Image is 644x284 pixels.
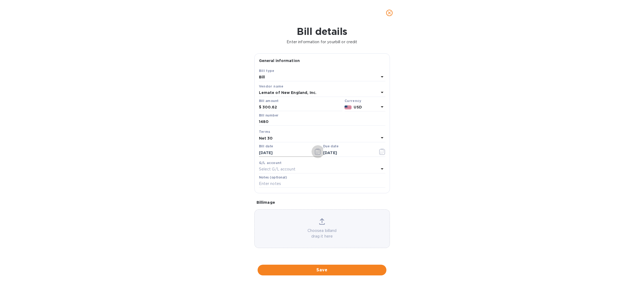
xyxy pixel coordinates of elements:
[259,118,385,126] input: Enter bill number
[259,59,300,63] b: General information
[345,99,361,103] b: Currency
[4,39,640,45] p: Enter information for your bill or credit
[259,149,310,157] input: Select date
[262,103,342,111] input: $ Enter bill amount
[259,103,262,111] div: $
[259,114,278,117] label: Bill number
[4,26,640,37] h1: Bill details
[259,84,284,88] b: Vendor name
[259,69,275,73] b: Bill type
[354,105,362,109] b: USD
[259,161,282,165] b: G/L account
[255,228,390,239] p: Choose a bill and drag it here
[259,180,385,188] input: Enter notes
[257,200,388,205] p: Bill image
[262,267,382,273] span: Save
[259,130,270,134] b: Terms
[345,105,352,109] img: USD
[259,99,278,103] label: Bill amount
[259,145,273,148] label: Bill date
[323,145,338,148] label: Due date
[259,136,273,140] b: Net 30
[383,6,396,19] button: close
[259,90,317,95] b: Lemate of New England, Inc.
[259,75,265,79] b: Bill
[258,265,386,275] button: Save
[259,166,295,172] p: Select G/L account
[323,149,374,157] input: Due date
[259,176,287,179] label: Notes (optional)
